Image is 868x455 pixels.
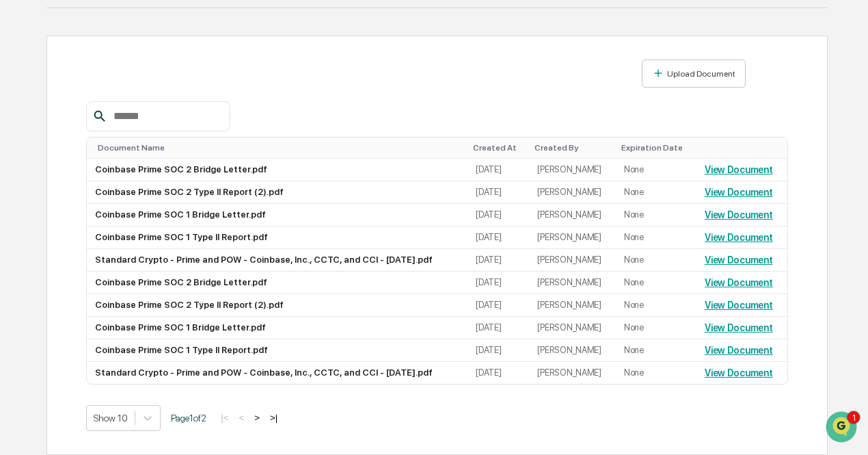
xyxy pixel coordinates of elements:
[624,322,644,333] span: None
[705,322,773,333] a: View Document
[467,181,529,204] td: [DATE]
[467,159,529,181] td: [DATE]
[705,209,773,220] a: View Document
[14,221,36,243] img: Ashley Sweren
[705,345,773,356] a: View Document
[98,143,462,153] div: Toggle SortBy
[529,204,615,226] td: [PERSON_NAME]
[96,338,165,349] a: Powered byPylon
[87,339,467,362] td: Coinbase Prime SOC 1 Type II Report.pdf
[266,412,282,424] button: >|
[87,249,467,272] td: Standard Crypto - Prime and POW - Coinbase, Inc., CCTC, and CCI - [DATE].pdf
[113,291,169,304] span: Attestations
[705,255,773,265] a: View Document
[529,272,615,294] td: [PERSON_NAME]
[14,116,38,140] img: 1746055101610-c473b297-6a78-478c-a979-82029cc54cd1
[217,412,232,424] button: |<
[529,181,615,204] td: [PERSON_NAME]
[212,160,249,177] button: See all
[87,181,467,204] td: Coinbase Prime SOC 2 Type II Report (2).pdf
[467,317,529,339] td: [DATE]
[87,226,467,249] td: Coinbase Prime SOC 1 Type II Report.pdf
[624,187,644,197] span: None
[113,197,118,208] span: •
[99,292,110,303] div: 🗄️
[14,163,92,174] div: Past conversations
[14,40,249,62] p: How can we help?
[467,272,529,294] td: [DATE]
[621,143,691,153] div: Toggle SortBy
[705,187,773,198] a: View Document
[529,249,615,272] td: [PERSON_NAME]
[121,234,149,245] span: [DATE]
[624,345,644,355] span: None
[529,317,615,339] td: [PERSON_NAME]
[624,164,644,174] span: None
[62,116,224,129] div: Start new chat
[29,116,53,140] img: 8933085812038_c878075ebb4cc5468115_72.jpg
[467,204,529,226] td: [DATE]
[467,294,529,317] td: [DATE]
[87,204,467,226] td: Coinbase Prime SOC 1 Bridge Letter.pdf
[824,410,861,447] iframe: Open customer support
[534,143,610,153] div: Toggle SortBy
[707,143,782,153] div: Toggle SortBy
[62,129,188,140] div: We're available if you need us!
[705,164,773,175] a: View Document
[705,277,773,288] a: View Document
[529,339,615,362] td: [PERSON_NAME]
[87,272,467,294] td: Coinbase Prime SOC 2 Bridge Letter.pdf
[642,60,746,88] button: Upload Document
[529,362,615,384] td: [PERSON_NAME]
[624,367,644,378] span: None
[87,362,467,384] td: Standard Crypto - Prime and POW - Coinbase, Inc., CCTC, and CCI - [DATE].pdf
[624,300,644,310] span: None
[473,143,524,153] div: Toggle SortBy
[624,277,644,287] span: None
[232,120,249,136] button: Start new chat
[529,294,615,317] td: [PERSON_NAME]
[8,285,94,310] a: 🖐️Preclearance
[624,232,644,242] span: None
[234,412,248,424] button: <
[467,339,529,362] td: [DATE]
[664,69,735,79] div: Upload Document
[529,159,615,181] td: [PERSON_NAME]
[14,292,25,303] div: 🖐️
[171,413,206,424] span: Page 1 of 2
[121,197,149,208] span: [DATE]
[705,300,773,311] a: View Document
[705,232,773,243] a: View Document
[8,311,92,336] a: 🔎Data Lookup
[467,362,529,384] td: [DATE]
[624,209,644,220] span: None
[87,317,467,339] td: Coinbase Prime SOC 1 Bridge Letter.pdf
[87,294,467,317] td: Coinbase Prime SOC 2 Type II Report (2).pdf
[113,234,118,245] span: •
[87,159,467,181] td: Coinbase Prime SOC 2 Bridge Letter.pdf
[467,249,529,272] td: [DATE]
[27,291,88,304] span: Preclearance
[94,285,175,310] a: 🗄️Attestations
[136,339,165,349] span: Pylon
[42,197,111,208] span: [PERSON_NAME]
[14,184,36,206] img: Ashley Sweren
[624,255,644,265] span: None
[705,367,773,378] a: View Document
[250,412,264,424] button: >
[27,317,86,330] span: Data Lookup
[42,234,111,245] span: [PERSON_NAME]
[14,318,25,329] div: 🔎
[467,226,529,249] td: [DATE]
[529,226,615,249] td: [PERSON_NAME]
